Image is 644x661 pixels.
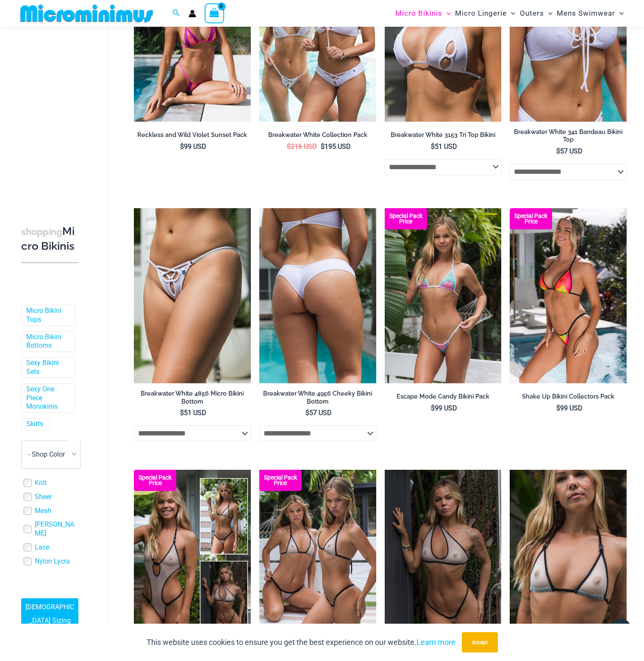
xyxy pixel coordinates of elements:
[510,128,627,147] a: Breakwater White 341 Bandeau Bikini Top
[385,131,502,139] h2: Breakwater White 3153 Tri Top Bikini
[385,470,502,645] img: Trade Winds IvoryInk 384 Top 453 Micro 04
[510,470,627,645] a: Trade Winds IvoryInk 317 Top 01Trade Winds IvoryInk 317 Top 469 Thong 03Trade Winds IvoryInk 317 ...
[259,390,376,405] h2: Breakwater White 4956 Cheeky Bikini Bottom
[520,3,544,24] span: Outers
[556,404,560,412] span: $
[180,142,184,151] span: $
[35,543,49,552] a: Lace
[259,131,376,139] h2: Breakwater White Collection Pack
[134,208,251,384] a: Breakwater White 4856 Micro Bottom 01Breakwater White 3153 Top 4856 Micro Bottom 06Breakwater Whi...
[555,3,626,24] a: Mens SwimwearMenu ToggleMenu Toggle
[544,3,552,24] span: Menu Toggle
[259,390,376,409] a: Breakwater White 4956 Cheeky Bikini Bottom
[431,142,435,151] span: $
[287,142,317,151] bdi: 216 USD
[385,131,502,142] a: Breakwater White 3153 Tri Top Bikini
[134,208,251,384] img: Breakwater White 4856 Micro Bottom 01
[556,147,560,155] span: $
[510,470,627,645] img: Trade Winds IvoryInk 317 Top 01
[35,521,78,538] a: [PERSON_NAME]
[134,470,251,645] a: Collection Pack (1) Trade Winds IvoryInk 317 Top 469 Thong 11Trade Winds IvoryInk 317 Top 469 Tho...
[21,441,80,469] span: - Shop Color
[35,493,52,502] a: Sheer
[35,507,51,516] a: Mesh
[26,385,69,411] a: Sexy One Piece Monokinis
[462,632,498,653] button: Accept
[259,475,302,486] b: Special Pack Price
[385,393,502,404] a: Escape Mode Candy Bikini Pack
[21,226,62,237] span: shopping
[134,131,251,142] a: Reckless and Wild Violet Sunset Pack
[26,307,69,324] a: Micro Bikini Tops
[416,638,455,647] a: Learn more
[147,636,455,649] p: This website uses cookies to ensure you get the best experience on our website.
[21,598,78,643] a: [DEMOGRAPHIC_DATA] Sizing Guide
[35,557,70,566] a: Nylon Lycra
[385,213,427,224] b: Special Pack Price
[395,3,442,24] span: Micro Bikinis
[180,409,206,417] bdi: 51 USD
[453,3,517,24] a: Micro LingerieMenu ToggleMenu Toggle
[431,404,435,412] span: $
[557,3,615,24] span: Mens Swimwear
[385,208,502,384] img: Escape Mode Candy 3151 Top 4151 Bottom 02
[510,208,627,384] img: Shake Up Sunset 3145 Top 4145 Bottom 04
[189,10,196,17] a: Account icon link
[26,333,69,351] a: Micro Bikini Bottoms
[180,409,184,417] span: $
[259,208,376,384] a: Breakwater White 4956 Shorts 01Breakwater White 341 Top 4956 Shorts 04Breakwater White 341 Top 49...
[26,420,43,429] a: Skirts
[321,142,351,151] bdi: 195 USD
[134,131,251,139] h2: Reckless and Wild Violet Sunset Pack
[22,441,80,468] span: - Shop Color
[180,142,206,151] bdi: 99 USD
[510,128,627,144] h2: Breakwater White 341 Bandeau Bikini Top
[392,1,627,25] nav: Site Navigation
[134,470,251,645] img: Collection Pack (1)
[431,142,457,151] bdi: 51 USD
[615,3,624,24] span: Menu Toggle
[259,208,376,384] img: Breakwater White 341 Top 4956 Shorts 04
[455,3,507,24] span: Micro Lingerie
[385,393,502,401] h2: Escape Mode Candy Bikini Pack
[134,390,251,409] a: Breakwater White 4856 Micro Bikini Bottom
[26,359,69,377] a: Sexy Bikini Sets
[287,142,291,151] span: $
[556,404,583,412] bdi: 99 USD
[321,142,325,151] span: $
[172,8,180,19] a: Search icon link
[510,213,552,224] b: Special Pack Price
[305,409,332,417] bdi: 57 USD
[134,475,176,486] b: Special Pack Price
[442,3,451,24] span: Menu Toggle
[17,4,156,23] img: MM SHOP LOGO FLAT
[35,479,47,488] a: Knit
[556,147,583,155] bdi: 57 USD
[259,470,376,645] a: Top Bum Pack (1) Trade Winds IvoryInk 317 Top 453 Micro 03Trade Winds IvoryInk 317 Top 453 Micro 03
[518,3,555,24] a: OutersMenu ToggleMenu Toggle
[28,451,65,459] span: - Shop Color
[393,3,453,24] a: Micro BikinisMenu ToggleMenu Toggle
[510,393,627,404] a: Shake Up Bikini Collectors Pack
[259,470,376,645] img: Top Bum Pack (1)
[385,470,502,645] a: Trade Winds IvoryInk 384 Top 453 Micro 04Trade Winds IvoryInk 384 Top 469 Thong 03Trade Winds Ivo...
[21,224,78,254] h3: Micro Bikinis
[507,3,515,24] span: Menu Toggle
[510,208,627,384] a: Shake Up Sunset 3145 Top 4145 Bottom 04 Shake Up Sunset 3145 Top 4145 Bottom 05Shake Up Sunset 31...
[385,208,502,384] a: Escape Mode Candy 3151 Top 4151 Bottom 02 Escape Mode Candy 3151 Top 4151 Bottom 04Escape Mode Ca...
[431,404,457,412] bdi: 99 USD
[134,390,251,405] h2: Breakwater White 4856 Micro Bikini Bottom
[305,409,309,417] span: $
[510,393,627,401] h2: Shake Up Bikini Collectors Pack
[259,131,376,142] a: Breakwater White Collection Pack
[21,28,97,198] iframe: TrustedSite Certified
[205,3,224,23] a: View Shopping Cart, empty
